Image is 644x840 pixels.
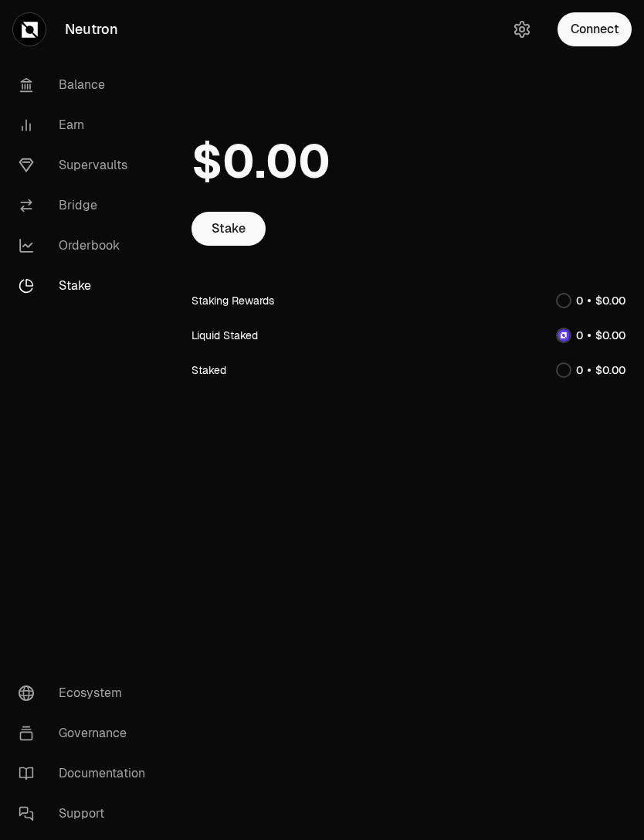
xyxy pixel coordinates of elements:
a: Ecosystem [6,673,167,713]
a: Balance [6,65,167,105]
div: Liquid Staked [192,328,258,343]
a: Orderbook [6,226,167,266]
a: Support [6,794,167,834]
a: Bridge [6,185,167,226]
a: Earn [6,105,167,145]
a: Documentation [6,753,167,794]
a: Stake [192,212,266,246]
a: Governance [6,713,167,753]
div: Staking Rewards [192,293,274,308]
a: Stake [6,266,167,306]
img: dNTRN Logo [558,329,570,342]
button: Connect [558,12,632,46]
a: Supervaults [6,145,167,185]
div: Staked [192,362,226,378]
